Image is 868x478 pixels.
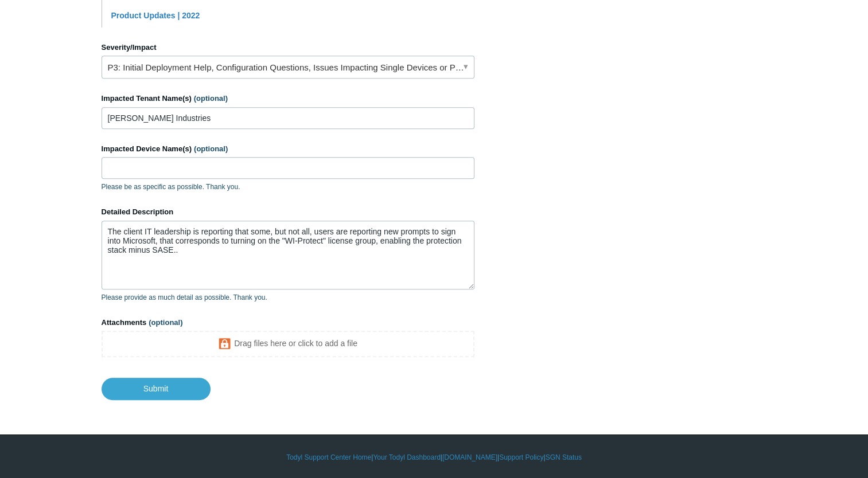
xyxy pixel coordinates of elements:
[546,452,582,463] a: SGN Status
[286,452,371,463] a: Todyl Support Center Home
[194,144,228,153] span: (optional)
[102,317,474,328] label: Attachments
[442,452,497,463] a: [DOMAIN_NAME]
[194,94,228,103] span: (optional)
[102,143,474,155] label: Impacted Device Name(s)
[102,378,211,399] input: Submit
[102,292,474,303] p: Please provide as much detail as possible. Thank you.
[373,452,440,463] a: Your Todyl Dashboard
[102,206,474,218] label: Detailed Description
[102,182,474,192] p: Please be as specific as possible. Thank you.
[102,93,474,104] label: Impacted Tenant Name(s)
[111,11,200,20] a: Product Updates | 2022
[102,42,474,53] label: Severity/Impact
[102,452,767,463] div: | | | |
[499,452,543,463] a: Support Policy
[102,56,474,79] a: P3: Initial Deployment Help, Configuration Questions, Issues Impacting Single Devices or Past Out...
[149,318,182,327] span: (optional)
